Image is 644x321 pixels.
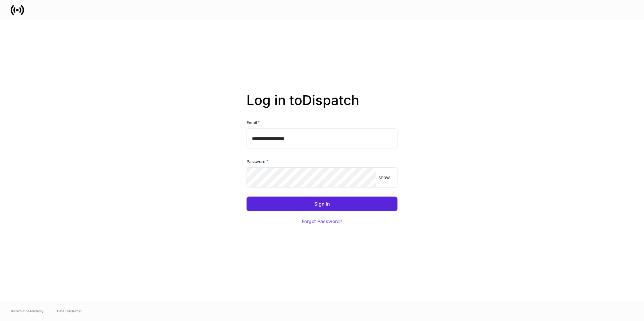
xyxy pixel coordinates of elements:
span: © 2025 OneAdvisory [11,308,44,314]
h6: Email [247,119,260,126]
button: Sign In [247,197,397,211]
button: Forgot Password? [293,214,351,229]
h6: Password [247,158,268,165]
a: Data Disclaimer [57,308,82,314]
div: Forgot Password? [302,219,342,224]
p: show [378,174,390,181]
h2: Log in to Dispatch [247,92,397,119]
div: Sign In [314,202,330,206]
